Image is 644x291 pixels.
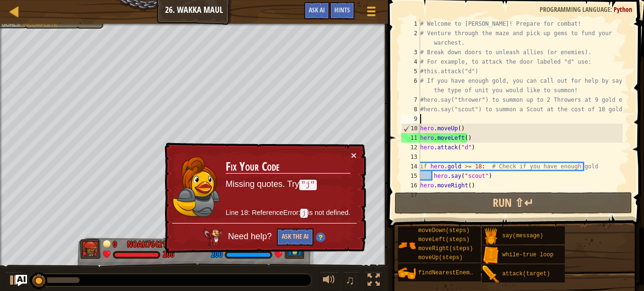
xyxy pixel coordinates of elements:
[226,178,350,191] p: Missing quotes. Try
[401,95,420,105] div: 7
[359,2,383,24] button: Show game menu
[401,67,420,76] div: 5
[226,160,350,174] h3: Fix Your Code
[401,143,420,152] div: 12
[364,272,383,291] button: Toggle fullscreen
[502,271,550,277] span: attack(target)
[351,150,357,160] button: ×
[401,29,420,48] div: 2
[401,48,420,57] div: 3
[316,233,325,242] img: Hint
[418,227,469,234] span: moveDown(steps)
[277,228,313,246] button: Ask the AI
[401,76,420,95] div: 6
[418,254,463,261] span: moveUp(steps)
[173,156,220,217] img: duck_anya2.png
[418,245,473,252] span: moveRight(steps)
[614,5,632,14] span: Python
[309,5,325,14] span: Ask AI
[345,273,355,287] span: ♫
[113,238,122,247] div: 0
[304,2,330,19] button: Ask AI
[482,227,500,245] img: portrait.png
[418,236,469,243] span: moveLeft(steps)
[502,233,543,239] span: say(message)
[540,5,610,14] span: Programming language
[401,171,420,181] div: 15
[228,232,274,242] span: Need help?
[401,133,420,143] div: 11
[401,105,420,114] div: 8
[226,208,350,218] p: Line 18: ReferenceError: is not defined.
[5,272,24,291] button: Ctrl + P: Play
[211,251,222,259] div: 200
[401,190,420,200] div: 17
[398,236,416,254] img: portrait.png
[320,272,339,291] button: Adjust volume
[610,5,614,14] span: :
[300,209,308,218] code: j
[395,192,632,214] button: Run ⇧↵
[334,5,350,14] span: Hints
[401,57,420,67] div: 4
[402,124,420,133] div: 10
[418,270,480,276] span: findNearestEnemy()
[127,238,166,251] div: Noah76421
[482,246,500,264] img: portrait.png
[299,180,317,190] code: "j"
[401,162,420,171] div: 14
[398,264,416,282] img: portrait.png
[16,275,27,286] button: Ask AI
[80,239,101,259] img: thang_avatar_frame.png
[401,114,420,124] div: 9
[163,251,174,259] div: 200
[401,181,420,190] div: 16
[343,272,359,291] button: ♫
[502,252,553,258] span: while-true loop
[203,229,222,246] img: AI
[401,19,420,29] div: 1
[401,152,420,162] div: 13
[482,265,500,283] img: portrait.png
